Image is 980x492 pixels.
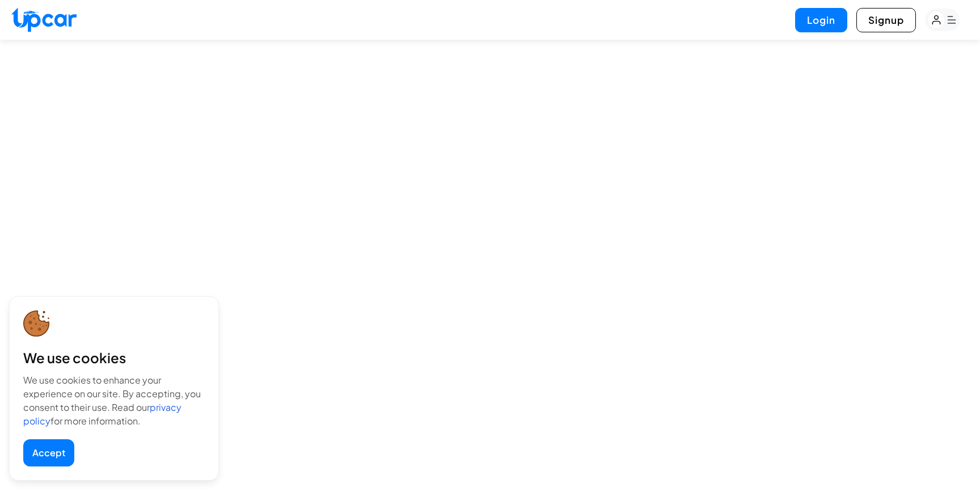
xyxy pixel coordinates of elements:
button: Login [795,8,847,32]
div: We use cookies [23,348,205,367]
button: Accept [23,439,74,466]
img: Upcar Logo [11,7,77,32]
button: Signup [856,8,916,32]
div: We use cookies to enhance your experience on our site. By accepting, you consent to their use. Re... [23,373,205,428]
img: cookie-icon.svg [23,310,50,337]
